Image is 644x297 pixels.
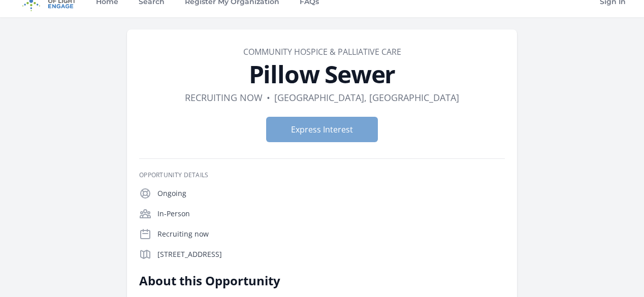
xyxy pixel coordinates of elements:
[139,62,505,86] h1: Pillow Sewer
[266,117,378,142] button: Express Interest
[139,171,505,179] h3: Opportunity Details
[139,273,436,289] h2: About this Opportunity
[157,229,505,239] p: Recruiting now
[157,209,505,219] p: In-Person
[274,90,459,105] dd: [GEOGRAPHIC_DATA], [GEOGRAPHIC_DATA]
[157,249,505,259] p: [STREET_ADDRESS]
[243,46,401,57] a: Community Hospice & Palliative Care
[157,188,505,199] p: Ongoing
[185,90,263,105] dd: Recruiting now
[267,90,270,105] div: •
